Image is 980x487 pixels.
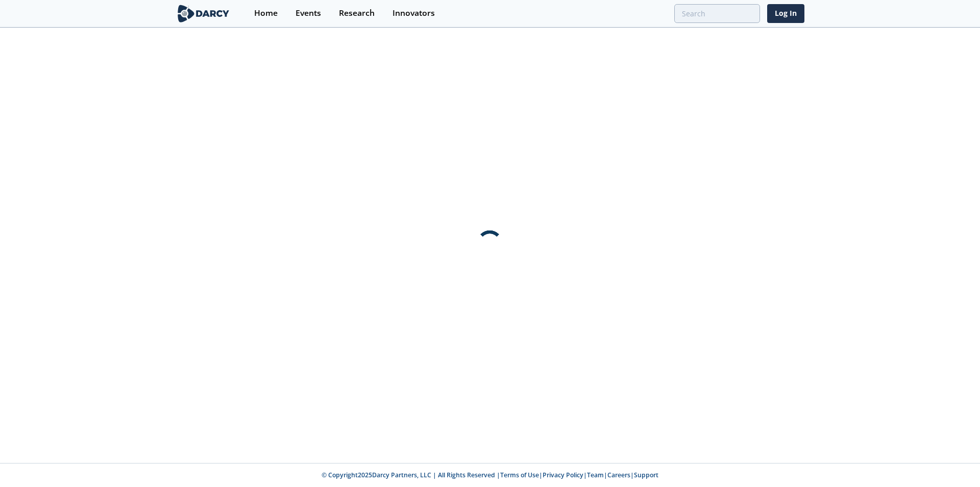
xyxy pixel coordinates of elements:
div: Research [339,9,375,17]
div: Innovators [393,9,435,17]
a: Team [587,471,604,479]
div: Events [296,9,321,17]
a: Careers [607,471,630,479]
img: logo-wide.svg [176,5,231,22]
input: Advanced Search [674,4,760,23]
a: Log In [767,4,804,23]
p: © Copyright 2025 Darcy Partners, LLC | All Rights Reserved | | | | | [112,471,868,480]
a: Privacy Policy [543,471,583,479]
a: Support [634,471,658,479]
a: Terms of Use [500,471,539,479]
div: Home [254,9,278,17]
